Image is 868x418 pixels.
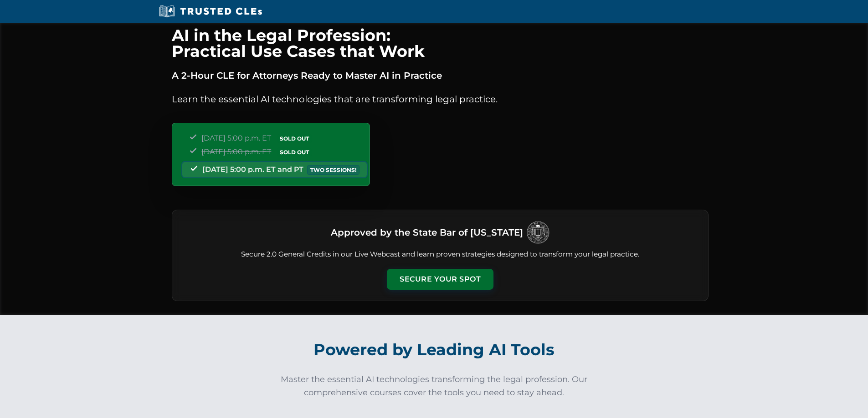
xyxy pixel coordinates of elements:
p: Learn the essential AI technologies that are transforming legal practice. [172,92,709,106]
img: Logo [527,221,550,244]
span: SOLD OUT [277,147,312,157]
img: Trusted CLEs [156,5,265,18]
h1: AI in the Legal Profession: Practical Use Cases that Work [172,27,709,59]
span: [DATE] 5:00 p.m. ET [201,147,271,156]
h2: Powered by Leading AI Tools [182,334,687,366]
span: [DATE] 5:00 p.m. ET [201,134,271,142]
span: SOLD OUT [277,134,312,143]
p: A 2-Hour CLE for Attorneys Ready to Master AI in Practice [172,68,709,83]
p: Master the essential AI technologies transforming the legal profession. Our comprehensive courses... [275,373,594,399]
h3: Approved by the State Bar of [US_STATE] [331,224,523,241]
button: Secure Your Spot [387,269,493,290]
p: Secure 2.0 General Credits in our Live Webcast and learn proven strategies designed to transform ... [183,249,697,260]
